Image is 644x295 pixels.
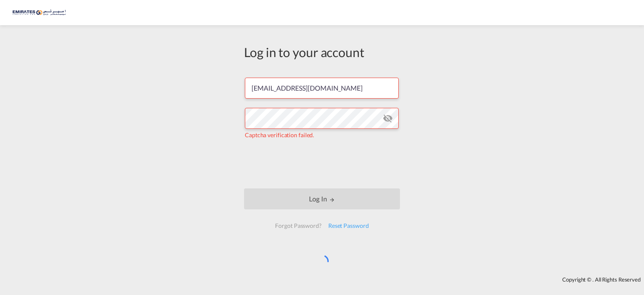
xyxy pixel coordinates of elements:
[383,113,393,123] md-icon: icon-eye-off
[245,78,399,99] input: Enter email/phone number
[244,188,400,209] button: LOGIN
[325,218,372,233] div: Reset Password
[244,43,400,61] div: Log in to your account
[272,218,325,233] div: Forgot Password?
[13,3,69,22] img: c67187802a5a11ec94275b5db69a26e6.png
[258,147,386,180] iframe: reCAPTCHA
[245,131,314,138] span: Captcha verification failed.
